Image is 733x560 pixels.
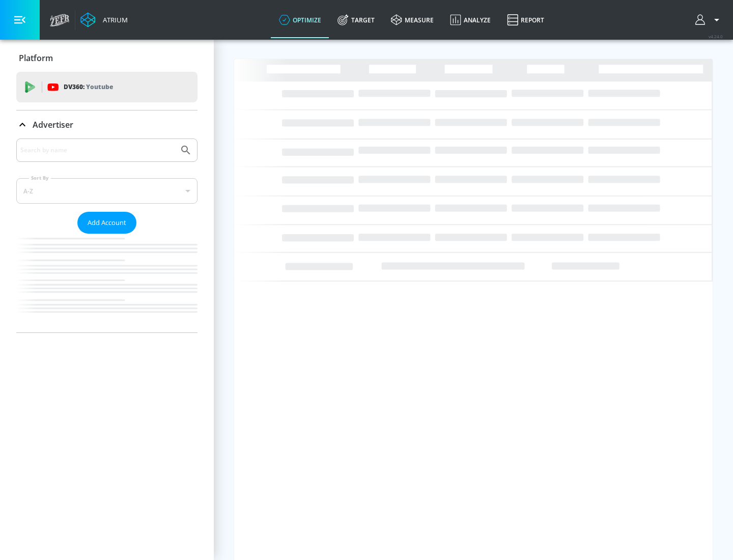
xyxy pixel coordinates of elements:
div: A-Z [16,178,198,204]
div: Platform [16,44,198,72]
a: optimize [271,2,329,38]
label: Sort By [29,175,51,181]
p: Platform [19,52,53,64]
span: v 4.24.0 [709,34,723,39]
input: Search by name [20,144,175,157]
a: Report [499,2,552,38]
nav: list of Advertiser [16,234,198,332]
p: DV360: [64,81,113,93]
a: Target [329,2,383,38]
p: Advertiser [33,119,73,130]
p: Youtube [86,81,113,92]
div: Advertiser [16,110,198,139]
div: DV360: Youtube [16,72,198,102]
a: Atrium [80,12,128,27]
a: Analyze [442,2,499,38]
div: Atrium [99,15,128,24]
span: Add Account [88,217,126,229]
a: measure [383,2,442,38]
div: Advertiser [16,138,198,332]
button: Add Account [77,212,136,234]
